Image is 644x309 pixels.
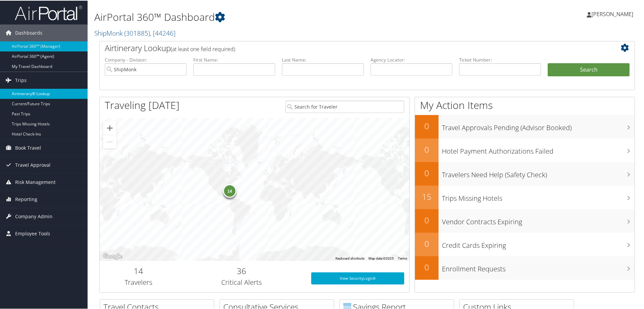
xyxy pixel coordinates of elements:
[171,45,235,52] span: (at least one field required)
[398,256,407,260] a: Terms (opens in new tab)
[105,277,172,286] h3: Travelers
[15,225,50,241] span: Employee Tools
[94,28,175,37] a: ShipMonk
[442,166,635,179] h3: Travelers Need Help (Safety Check)
[15,4,82,20] img: airportal-logo.png
[94,9,458,24] h1: AirPortal 360™ Dashboard
[335,256,364,260] button: Keyboard shortcuts
[371,56,452,63] label: Agency Locator:
[415,138,635,161] a: 0Hotel Payment Authorizations Failed
[415,232,635,256] a: 0Credit Cards Expiring
[103,134,117,148] button: Zoom out
[101,252,124,260] img: Google
[15,139,41,156] span: Book Travel
[415,237,439,249] h2: 0
[415,190,439,202] h2: 15
[442,190,635,202] h3: Trips Missing Hotels
[415,114,635,138] a: 0Travel Approvals Pending (Advisor Booked)
[193,56,275,63] label: First Name:
[587,3,640,24] a: [PERSON_NAME]
[415,98,635,112] h1: My Action Items
[15,173,56,190] span: Risk Management
[415,261,439,272] h2: 0
[415,143,439,155] h2: 0
[285,100,404,112] input: Search for Traveler
[415,120,439,131] h2: 0
[442,260,635,273] h3: Enrollment Requests
[591,10,633,17] span: [PERSON_NAME]
[103,121,117,134] button: Zoom in
[223,183,236,197] div: 14
[311,272,404,284] a: View SecurityLogic®
[182,277,301,286] h3: Critical Alerts
[442,213,635,226] h3: Vendor Contracts Expiring
[105,56,187,63] label: Company - Division:
[282,56,364,63] label: Last Name:
[105,42,585,53] h2: Airtinerary Lookup
[548,63,630,76] button: Search
[415,214,439,225] h2: 0
[105,98,180,112] h1: Traveling [DATE]
[459,56,541,63] label: Ticket Number:
[415,167,439,178] h2: 0
[442,237,635,249] h3: Credit Cards Expiring
[182,265,301,276] h2: 36
[15,207,53,224] span: Company Admin
[15,24,42,41] span: Dashboards
[368,256,394,260] span: Map data ©2025
[442,119,635,132] h3: Travel Approvals Pending (Advisor Booked)
[415,256,635,279] a: 0Enrollment Requests
[15,156,51,173] span: Travel Approval
[415,161,635,185] a: 0Travelers Need Help (Safety Check)
[15,71,27,88] span: Trips
[105,265,172,276] h2: 14
[15,190,37,207] span: Reporting
[150,28,175,37] span: , [ 44246 ]
[124,28,150,37] span: ( 301885 )
[442,143,635,155] h3: Hotel Payment Authorizations Failed
[101,252,124,260] a: Open this area in Google Maps (opens a new window)
[415,208,635,232] a: 0Vendor Contracts Expiring
[415,185,635,208] a: 15Trips Missing Hotels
